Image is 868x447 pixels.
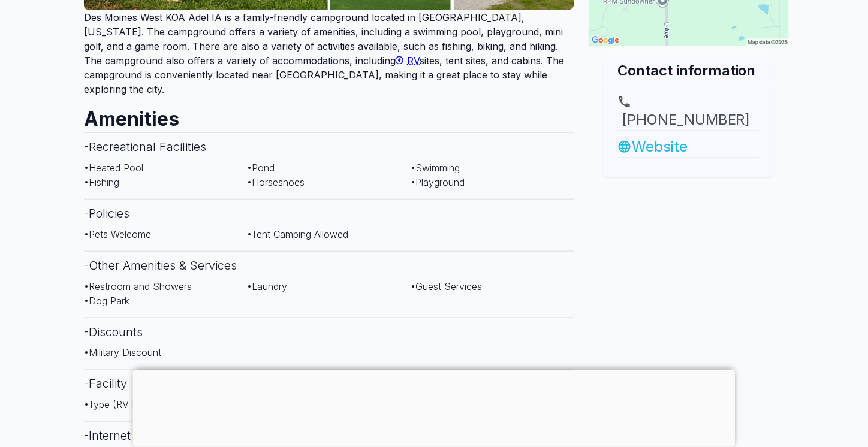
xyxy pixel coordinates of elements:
span: • Dog Park [84,295,129,307]
h3: - Recreational Facilities [84,132,574,161]
span: • Laundry [248,280,288,292]
a: [PHONE_NUMBER] [617,95,760,131]
span: • Type (RV Park) [84,399,155,411]
span: • Pond [248,162,275,174]
h3: - Discounts [84,318,574,346]
span: • Playground [411,176,465,188]
h2: Amenities [84,96,574,132]
iframe: Advertisement [589,177,789,327]
a: Website [617,136,760,158]
span: • Fishing [84,176,119,188]
h2: Contact information [617,61,760,80]
h3: - Policies [84,199,574,227]
span: RV [407,55,420,67]
span: • Horseshoes [248,176,305,188]
a: RV [396,55,420,67]
span: • Heated Pool [84,162,143,174]
h3: - Facility [84,370,574,398]
p: Des Moines West KOA Adel IA is a family-friendly campground located in [GEOGRAPHIC_DATA], [US_STA... [84,10,574,96]
iframe: Advertisement [133,370,736,444]
span: • Tent Camping Allowed [248,228,349,240]
h3: - Other Amenities & Services [84,251,574,279]
span: • Swimming [411,162,460,174]
span: • Guest Services [411,280,482,292]
span: • Military Discount [84,347,161,359]
span: • Restroom and Showers [84,280,192,292]
span: • Pets Welcome [84,228,151,240]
